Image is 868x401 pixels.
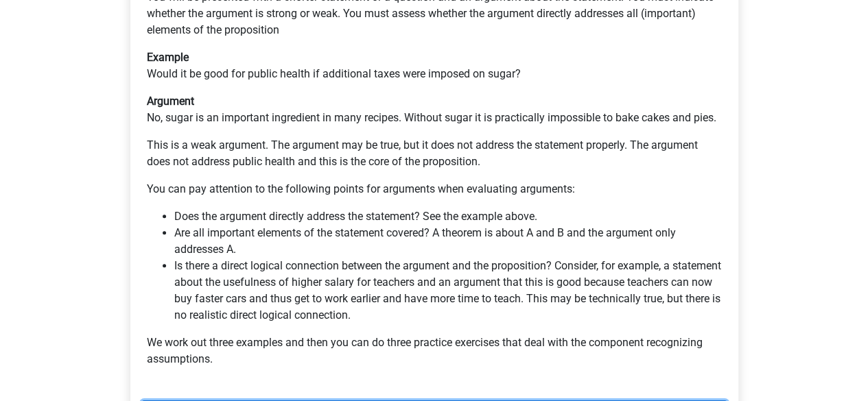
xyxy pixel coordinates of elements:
[147,137,722,170] p: This is a weak argument. The argument may be true, but it does not address the statement properly...
[147,49,722,82] p: Would it be good for public health if additional taxes were imposed on sugar?
[147,335,722,367] p: We work out three examples and then you can do three practice exercises that deal with the compon...
[174,208,722,225] li: Does the argument directly address the statement? See the example above.
[147,93,722,126] p: No, sugar is an important ingredient in many recipes. Without sugar it is practically impossible ...
[147,95,194,108] b: Argument
[147,181,722,197] p: You can pay attention to the following points for arguments when evaluating arguments:
[174,225,722,258] li: Are all important elements of the statement covered? A theorem is about A and B and the argument ...
[147,51,189,64] b: Example
[174,258,722,324] li: Is there a direct logical connection between the argument and the proposition? Consider, for exam...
